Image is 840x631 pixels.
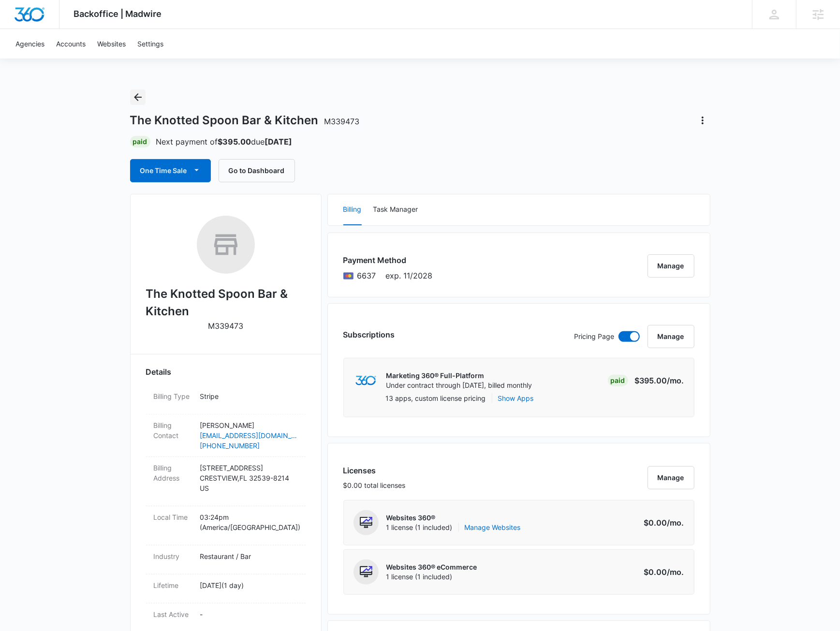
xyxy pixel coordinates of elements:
[50,29,91,59] a: Accounts
[146,457,306,506] div: Billing Address[STREET_ADDRESS]CRESTVIEW,FL 32539-8214US
[200,609,298,619] p: -
[695,113,710,128] button: Actions
[218,137,251,147] strong: $395.00
[635,375,684,386] p: $395.00
[154,609,192,619] dt: Last Active
[343,254,433,266] h3: Payment Method
[648,325,694,348] button: Manage
[156,136,293,147] p: Next payment of due
[265,137,293,147] strong: [DATE]
[154,512,192,522] dt: Local Time
[200,580,298,590] p: [DATE] ( 1 day )
[648,466,694,489] button: Manage
[386,562,477,572] p: Websites 360® eCommerce
[324,117,360,126] span: M339473
[130,89,146,105] button: Back
[154,420,192,440] dt: Billing Contact
[386,371,532,381] p: Marketing 360® Full-Platform
[200,463,298,493] p: [STREET_ADDRESS] CRESTVIEW , FL 32539-8214 US
[146,285,306,320] h2: The Knotted Spoon Bar & Kitchen
[91,29,132,59] a: Websites
[130,136,150,147] div: Paid
[200,420,298,430] p: [PERSON_NAME]
[386,523,521,532] span: 1 license (1 included)
[373,194,418,225] button: Task Manager
[154,551,192,561] dt: Industry
[355,376,376,386] img: marketing360Logo
[132,29,169,59] a: Settings
[639,517,684,528] p: $0.00
[357,270,376,281] span: Mastercard ending with
[386,513,521,523] p: Websites 360®
[200,440,298,451] a: [PHONE_NUMBER]
[667,376,684,385] span: /mo.
[386,572,477,582] span: 1 license (1 included)
[343,480,406,490] p: $0.00 total licenses
[386,381,532,390] p: Under contract through [DATE], billed monthly
[343,194,362,225] button: Billing
[154,463,192,483] dt: Billing Address
[465,523,521,532] a: Manage Websites
[639,566,684,578] p: $0.00
[498,393,534,403] button: Show Apps
[608,375,628,386] div: Paid
[146,545,306,574] div: IndustryRestaurant / Bar
[386,393,486,403] p: 13 apps, custom license pricing
[386,270,433,281] span: exp. 11/2028
[343,329,395,340] h3: Subscriptions
[667,518,684,528] span: /mo.
[146,414,306,457] div: Billing Contact[PERSON_NAME][EMAIL_ADDRESS][DOMAIN_NAME][PHONE_NUMBER]
[200,391,298,401] p: Stripe
[575,331,615,342] p: Pricing Page
[154,391,192,401] dt: Billing Type
[146,366,172,378] span: Details
[146,385,306,414] div: Billing TypeStripe
[200,430,298,440] a: [EMAIL_ADDRESS][DOMAIN_NAME]
[343,465,406,476] h3: Licenses
[219,159,295,182] button: Go to Dashboard
[208,320,243,332] p: M339473
[10,29,50,59] a: Agencies
[667,567,684,577] span: /mo.
[154,580,192,590] dt: Lifetime
[74,9,162,19] span: Backoffice | Madwire
[648,254,694,278] button: Manage
[200,512,298,532] p: 03:24pm ( America/[GEOGRAPHIC_DATA] )
[130,113,360,128] h1: The Knotted Spoon Bar & Kitchen
[130,159,211,182] button: One Time Sale
[200,551,298,561] p: Restaurant / Bar
[146,574,306,603] div: Lifetime[DATE](1 day)
[146,506,306,545] div: Local Time03:24pm (America/[GEOGRAPHIC_DATA])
